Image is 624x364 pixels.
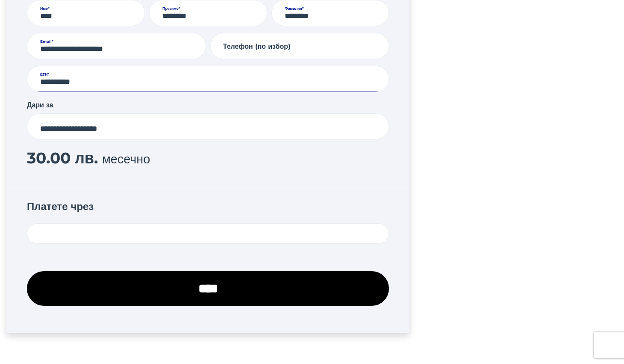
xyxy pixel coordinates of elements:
[27,148,71,167] span: 30.00
[40,230,376,238] iframe: Входна рамка за защитено картово плащане
[27,100,53,110] label: Дари за
[102,151,150,166] span: месечно
[75,148,98,167] span: лв.
[27,201,389,216] h3: Платете чрез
